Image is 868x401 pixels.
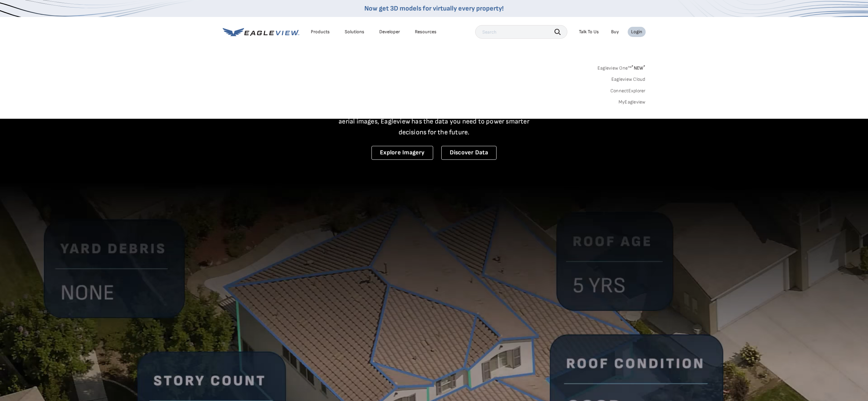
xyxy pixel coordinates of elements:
[415,29,437,35] div: Resources
[631,29,642,35] div: Login
[598,63,646,71] a: Eagleview One™*NEW*
[610,88,646,94] a: ConnectExplorer
[311,29,330,35] div: Products
[611,76,646,82] a: Eagleview Cloud
[611,29,619,35] a: Buy
[345,29,364,35] div: Solutions
[371,146,433,160] a: Explore Imagery
[619,99,646,105] a: MyEagleview
[579,29,599,35] div: Talk To Us
[631,65,645,71] span: NEW
[330,105,538,138] p: A new era starts here. Built on more than 3.5 billion high-resolution aerial images, Eagleview ha...
[441,146,497,160] a: Discover Data
[475,25,567,39] input: Search
[364,4,504,13] a: Now get 3D models for virtually every property!
[379,29,400,35] a: Developer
